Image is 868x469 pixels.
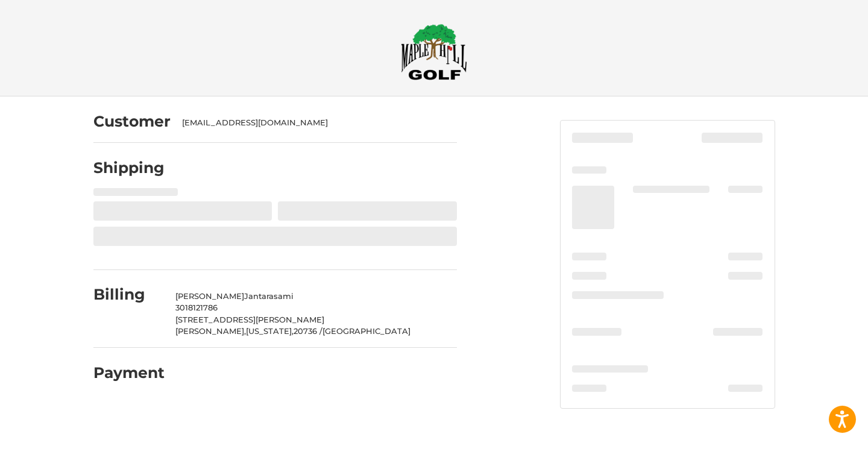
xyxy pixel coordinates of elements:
[246,326,294,336] span: [US_STATE],
[93,364,165,382] h2: Payment
[182,117,445,129] div: [EMAIL_ADDRESS][DOMAIN_NAME]
[401,24,467,80] img: Maple Hill Golf
[294,326,322,336] span: 20736 /
[175,303,218,312] span: 3018121786
[322,326,410,336] span: [GEOGRAPHIC_DATA]
[244,291,294,301] span: Jantarasami
[175,326,246,336] span: [PERSON_NAME],
[93,159,165,177] h2: Shipping
[175,315,324,324] span: [STREET_ADDRESS][PERSON_NAME]
[175,291,244,301] span: [PERSON_NAME]
[93,285,164,304] h2: Billing
[12,417,143,457] iframe: Gorgias live chat messenger
[93,112,171,131] h2: Customer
